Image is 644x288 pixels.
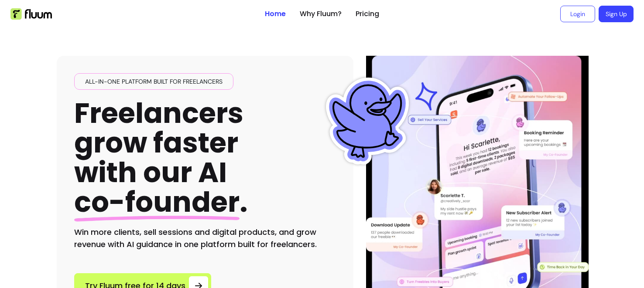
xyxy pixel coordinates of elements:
[560,6,595,22] a: Login
[74,226,336,251] h2: Win more clients, sell sessions and digital products, and grow revenue with AI guidance in one pl...
[82,77,226,86] span: All-in-one platform built for freelancers
[10,8,52,20] img: Fluum Logo
[74,183,240,221] span: co-founder
[300,9,342,19] a: Why Fluum?
[599,6,634,22] a: Sign Up
[324,78,411,165] img: Fluum Duck sticker
[356,9,379,19] a: Pricing
[265,9,286,19] a: Home
[74,98,248,217] h1: Freelancers grow faster with our AI .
